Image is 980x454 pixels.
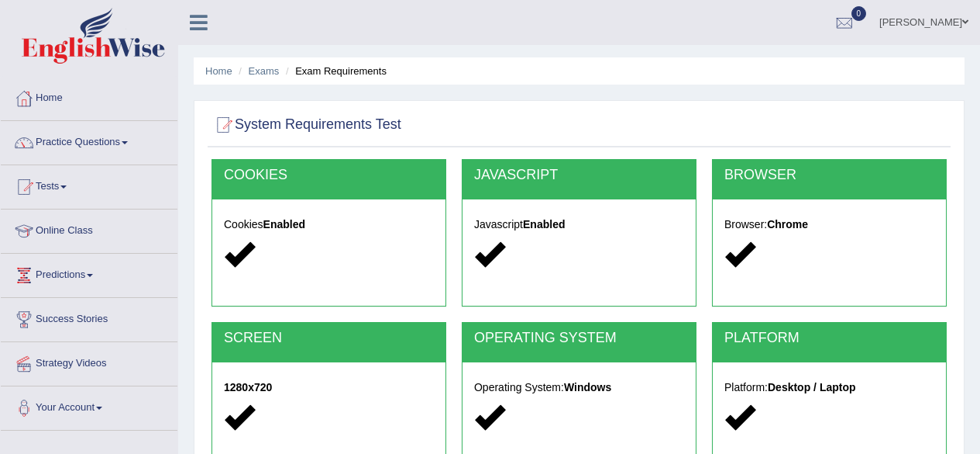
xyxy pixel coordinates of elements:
[1,254,177,293] a: Predictions
[724,219,934,230] h5: Browser:
[724,331,934,346] h2: PLATFORM
[224,381,272,393] strong: 1280x720
[211,113,401,137] h2: System Requirements Test
[1,386,177,425] a: Your Account
[1,77,177,116] a: Home
[474,382,684,393] h5: Operating System:
[1,165,177,204] a: Tests
[724,168,934,183] h2: BROWSER
[1,210,177,248] a: Online Class
[474,331,684,346] h2: OPERATING SYSTEM
[523,218,565,230] strong: Enabled
[249,65,280,77] a: Exams
[1,121,177,160] a: Practice Questions
[263,218,305,230] strong: Enabled
[1,342,177,381] a: Strategy Videos
[224,168,434,183] h2: COOKIES
[767,218,808,230] strong: Chrome
[282,64,387,78] li: Exam Requirements
[851,6,867,21] span: 0
[224,219,434,230] h5: Cookies
[768,381,856,393] strong: Desktop / Laptop
[474,168,684,183] h2: JAVASCRIPT
[224,331,434,346] h2: SCREEN
[564,381,611,393] strong: Windows
[205,65,232,77] a: Home
[1,298,177,337] a: Success Stories
[474,219,684,230] h5: Javascript
[724,382,934,393] h5: Platform:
